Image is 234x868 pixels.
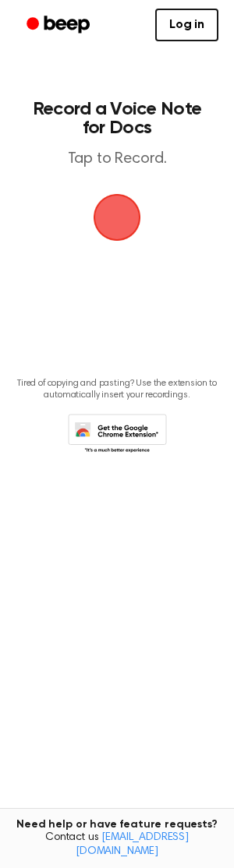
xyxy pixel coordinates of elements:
a: Log in [155,9,218,41]
a: Beep [16,10,104,41]
a: [EMAIL_ADDRESS][DOMAIN_NAME] [76,832,189,857]
h1: Record a Voice Note for Docs [28,100,206,137]
p: Tap to Record. [28,150,206,169]
span: Contact us [9,831,225,859]
img: Beep Logo [94,194,140,241]
p: Tired of copying and pasting? Use the extension to automatically insert your recordings. [12,378,222,401]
